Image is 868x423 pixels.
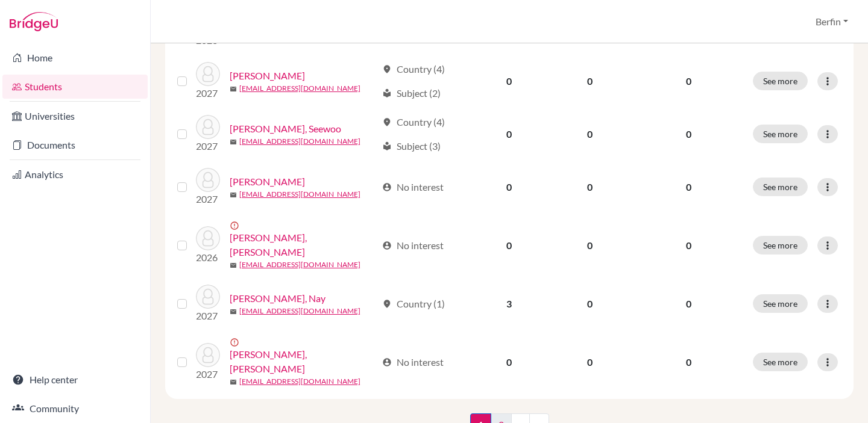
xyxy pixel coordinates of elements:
[639,127,738,141] p: 0
[2,104,148,128] a: Universities
[382,357,392,367] span: account_circle
[382,180,444,194] div: No interest
[549,161,632,214] td: 0
[239,376,360,387] a: [EMAIL_ADDRESS][DOMAIN_NAME]
[230,338,242,347] span: error_outline
[196,86,220,100] p: 2027
[382,182,392,192] span: account_circle
[239,259,360,270] a: [EMAIL_ADDRESS][DOMAIN_NAME]
[239,136,360,147] a: [EMAIL_ADDRESS][DOMAIN_NAME]
[382,241,392,250] span: account_circle
[230,138,237,146] span: mail
[2,397,148,421] a: Community
[753,178,808,196] button: See more
[470,161,549,214] td: 0
[810,10,854,33] button: Berfin
[230,347,377,376] a: [PERSON_NAME], [PERSON_NAME]
[639,297,738,311] p: 0
[196,62,220,86] img: Kim, Min
[549,55,632,108] td: 0
[549,214,632,277] td: 0
[470,108,549,161] td: 0
[196,192,220,206] p: 2027
[230,85,237,93] span: mail
[239,306,360,316] a: [EMAIL_ADDRESS][DOMAIN_NAME]
[239,83,360,94] a: [EMAIL_ADDRESS][DOMAIN_NAME]
[549,277,632,330] td: 0
[753,294,808,313] button: See more
[196,168,220,192] img: Konishi, Sara
[470,330,549,394] td: 0
[382,62,445,76] div: Country (4)
[196,309,220,323] p: 2027
[382,299,392,309] span: location_on
[2,46,148,70] a: Home
[10,12,58,31] img: Bridge-U
[382,88,392,98] span: local_library
[2,162,148,187] a: Analytics
[753,353,808,371] button: See more
[230,221,242,230] span: error_outline
[230,69,305,83] a: [PERSON_NAME]
[753,72,808,90] button: See more
[2,368,148,392] a: Help center
[382,86,441,100] div: Subject (2)
[230,122,341,136] a: [PERSON_NAME], Seewoo
[470,277,549,330] td: 3
[470,214,549,277] td: 0
[196,226,220,250] img: Lee, Seo Jin
[639,238,738,253] p: 0
[382,355,444,369] div: No interest
[753,236,808,255] button: See more
[382,115,445,129] div: Country (4)
[2,75,148,99] a: Students
[382,117,392,127] span: location_on
[196,343,220,367] img: Meissner, Mizuki
[196,285,220,309] img: Lin Oo, Nay
[2,133,148,157] a: Documents
[230,230,377,259] a: [PERSON_NAME], [PERSON_NAME]
[470,55,549,108] td: 0
[196,250,220,265] p: 2026
[382,141,392,151] span: local_library
[639,180,738,194] p: 0
[639,74,738,88] p: 0
[639,355,738,369] p: 0
[382,297,445,311] div: Country (1)
[549,330,632,394] td: 0
[230,308,237,315] span: mail
[196,115,220,139] img: Kim, Seewoo
[382,139,441,153] div: Subject (3)
[196,367,220,381] p: 2027
[196,139,220,153] p: 2027
[382,238,444,253] div: No interest
[230,378,237,386] span: mail
[230,191,237,199] span: mail
[230,291,325,306] a: [PERSON_NAME], Nay
[230,174,305,189] a: [PERSON_NAME]
[549,108,632,161] td: 0
[382,64,392,74] span: location_on
[239,189,360,200] a: [EMAIL_ADDRESS][DOMAIN_NAME]
[230,262,237,269] span: mail
[753,125,808,143] button: See more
